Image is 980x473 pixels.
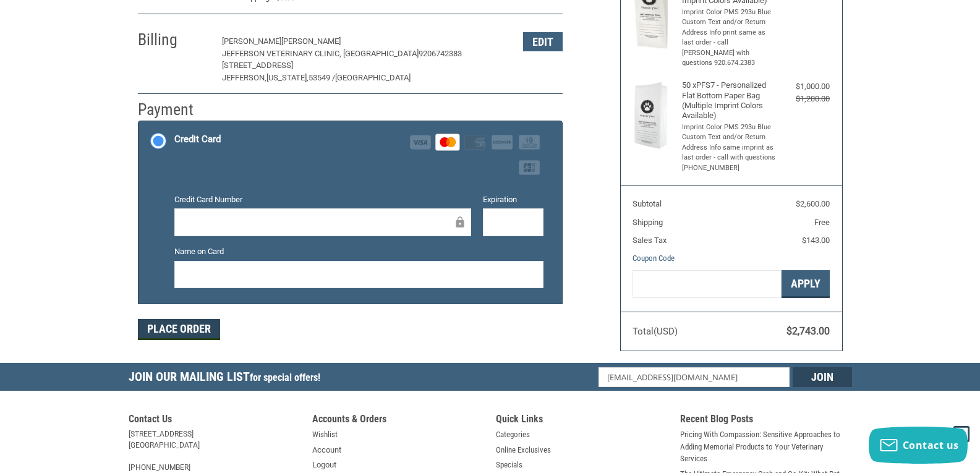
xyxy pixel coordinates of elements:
[682,7,778,18] li: Imprint Color PMS 293u Blue
[682,122,778,133] li: Imprint Color PMS 293u Blue
[682,17,778,69] li: Custom Text and/or Return Address Info print same as last order - call [PERSON_NAME] with questio...
[174,245,543,258] label: Name on Card
[129,428,300,473] address: [STREET_ADDRESS] [GEOGRAPHIC_DATA] [PHONE_NUMBER]
[633,218,663,227] span: Shipping
[496,428,530,441] a: Categories
[814,218,830,227] span: Free
[793,367,852,387] input: Join
[780,80,830,93] div: $1,000.00
[496,459,522,471] a: Specials
[129,363,326,394] h5: Join Our Mailing List
[523,32,563,51] button: Edit
[599,367,790,387] input: Email
[633,270,782,298] input: Gift Certificate or Coupon Code
[312,459,336,471] a: Logout
[633,254,675,263] a: Coupon Code
[281,36,341,46] span: [PERSON_NAME]
[903,438,959,452] span: Contact us
[138,319,220,340] button: Place Order
[222,49,419,58] span: Jefferson Veterinary Clinic, [GEOGRAPHIC_DATA]
[266,73,309,82] span: [US_STATE],
[309,73,335,82] span: 53549 /
[796,199,830,208] span: $2,600.00
[682,80,778,121] h4: 50 x PFS7 - Personalized Flat Bottom Paper Bag (Multiple Imprint Colors Available)
[483,194,543,206] label: Expiration
[312,428,338,441] a: Wishlist
[496,444,551,456] a: Online Exclusives
[250,372,320,383] span: for special offers!
[786,325,830,337] span: $2,743.00
[174,129,221,150] div: Credit Card
[138,100,210,120] h2: Payment
[312,413,484,428] h5: Accounts & Orders
[496,413,668,428] h5: Quick Links
[633,326,678,337] span: Total (USD)
[680,413,852,428] h5: Recent Blog Posts
[222,73,266,82] span: Jefferson,
[680,428,852,465] a: Pricing With Compassion: Sensitive Approaches to Adding Memorial Products to Your Veterinary Serv...
[780,93,830,105] div: $1,200.00
[802,236,830,245] span: $143.00
[174,194,471,206] label: Credit Card Number
[869,427,968,464] button: Contact us
[633,236,667,245] span: Sales Tax
[222,61,293,70] span: [STREET_ADDRESS]
[222,36,281,46] span: [PERSON_NAME]
[129,413,300,428] h5: Contact Us
[419,49,462,58] span: 9206742383
[782,270,830,298] button: Apply
[682,132,778,173] li: Custom Text and/or Return Address Info same imprint as last order - call with questions [PHONE_NU...
[335,73,411,82] span: [GEOGRAPHIC_DATA]
[312,444,341,456] a: Account
[633,199,662,208] span: Subtotal
[138,30,210,50] h2: Billing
